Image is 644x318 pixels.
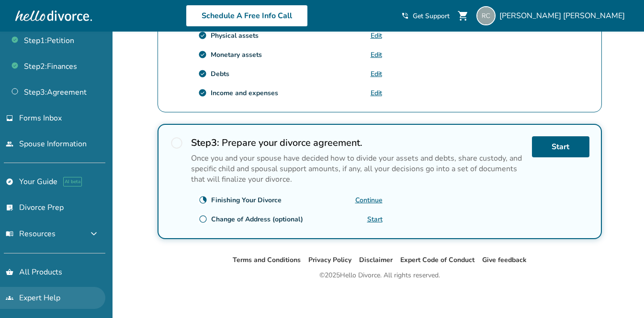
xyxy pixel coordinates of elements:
[19,113,62,123] span: Forms Inbox
[476,6,496,25] img: rubiebegonia@gmail.com
[198,50,207,59] span: check_circle
[63,177,82,186] span: AI beta
[6,230,13,238] span: menu_book
[482,254,527,266] li: Give feedback
[191,136,524,149] h2: Prepare your divorce agreement.
[6,140,13,148] span: people
[596,272,644,318] iframe: Chat Widget
[191,153,524,185] p: Once you and your spouse have decided how to divide your assets and debts, share custody, and spe...
[6,268,13,276] span: shopping_basket
[371,50,382,59] a: Edit
[199,196,207,204] span: clock_loader_40
[355,196,383,205] a: Continue
[191,136,219,149] strong: Step 3 :
[6,204,13,211] span: list_alt_check
[170,136,183,150] span: radio_button_unchecked
[211,196,282,205] div: Finishing Your Divorce
[211,88,278,98] div: Income and expenses
[319,270,440,281] div: © 2025 Hello Divorce. All rights reserved.
[199,215,207,223] span: radio_button_unchecked
[198,69,207,78] span: check_circle
[88,228,100,240] span: expand_more
[371,88,382,98] a: Edit
[532,136,589,157] a: Start
[233,255,301,264] a: Terms and Conditions
[499,11,629,21] span: [PERSON_NAME] [PERSON_NAME]
[211,31,259,40] div: Physical assets
[401,12,409,20] span: phone_in_talk
[6,294,13,302] span: groups
[198,31,207,40] span: check_circle
[211,50,262,59] div: Monetary assets
[186,5,308,27] a: Schedule A Free Info Call
[6,114,13,122] span: inbox
[211,215,303,224] div: Change of Address (optional)
[371,31,382,40] a: Edit
[401,11,450,21] a: phone_in_talkGet Support
[371,69,382,78] a: Edit
[400,255,475,264] a: Expert Code of Conduct
[6,178,13,186] span: explore
[308,255,351,264] a: Privacy Policy
[211,69,229,78] div: Debts
[367,215,383,224] a: Start
[457,10,469,22] span: shopping_cart
[6,229,56,239] span: Resources
[359,254,393,266] li: Disclaimer
[413,11,450,21] span: Get Support
[198,88,207,97] span: check_circle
